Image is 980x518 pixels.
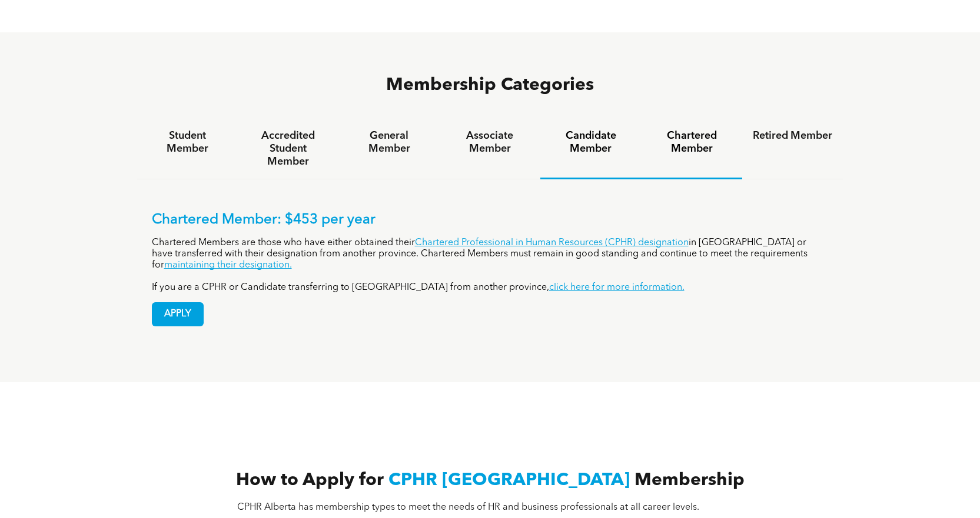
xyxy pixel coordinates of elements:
span: APPLY [152,303,203,326]
span: CPHR Alberta has membership types to meet the needs of HR and business professionals at all caree... [237,503,699,512]
h4: Student Member [148,129,227,155]
h4: Chartered Member [652,129,732,155]
p: Chartered Member: $453 per year [152,212,829,229]
h4: General Member [349,129,428,155]
p: Chartered Members are those who have either obtained their in [GEOGRAPHIC_DATA] or have transferr... [152,238,829,271]
h4: Accredited Student Member [248,129,328,168]
p: If you are a CPHR or Candidate transferring to [GEOGRAPHIC_DATA] from another province, [152,282,829,293]
h4: Retired Member [753,129,832,142]
h4: Candidate Member [551,129,630,155]
a: Chartered Professional in Human Resources (CPHR) designation [415,238,689,248]
a: maintaining their designation. [164,260,292,270]
a: APPLY [152,302,204,326]
span: Membership Categories [386,76,594,94]
h4: Associate Member [450,129,530,155]
span: Membership [634,472,745,489]
span: CPHR [GEOGRAPHIC_DATA] [388,472,630,489]
a: click here for more information. [549,283,685,292]
span: How to Apply for [236,472,384,489]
